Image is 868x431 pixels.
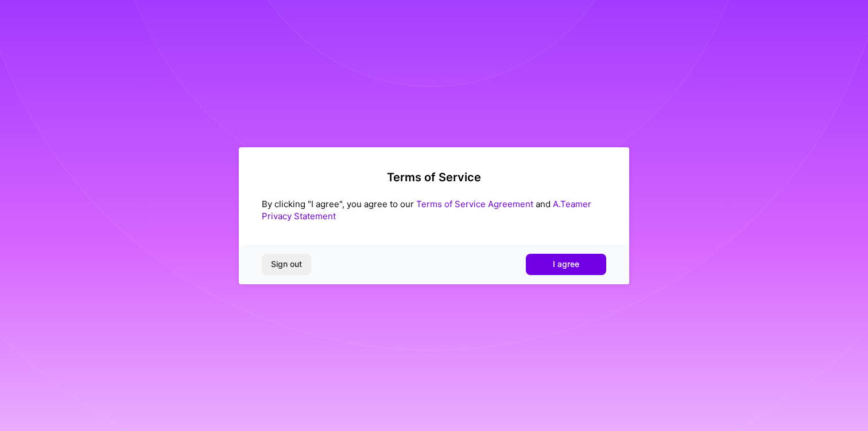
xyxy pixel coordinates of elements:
[262,254,311,274] button: Sign out
[262,170,606,184] h2: Terms of Service
[271,258,302,270] span: Sign out
[553,258,579,270] span: I agree
[416,199,533,209] a: Terms of Service Agreement
[526,254,606,274] button: I agree
[262,198,606,222] div: By clicking "I agree", you agree to our and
